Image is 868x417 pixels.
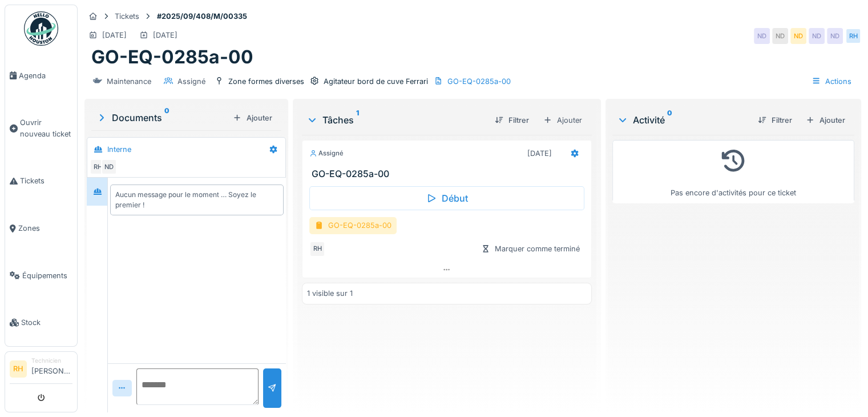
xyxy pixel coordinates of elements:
strong: #2025/09/408/M/00335 [152,11,252,22]
div: Assigné [309,149,344,158]
div: ND [772,28,788,44]
div: Technicien [31,356,72,365]
div: 1 visible sur 1 [307,288,353,299]
div: RH [90,159,106,175]
a: Tickets [5,158,77,205]
div: ND [754,28,770,44]
div: ND [101,159,117,175]
span: Stock [21,317,72,328]
div: Début [309,186,584,210]
div: Filtrer [753,113,797,128]
div: [DATE] [153,30,177,41]
li: [PERSON_NAME] [31,356,72,381]
div: Documents [96,111,228,125]
span: Zones [18,223,72,234]
a: Zones [5,205,77,252]
span: Agenda [19,70,72,81]
sup: 0 [164,111,169,125]
div: Tickets [115,11,139,22]
div: GO-EQ-0285a-00 [309,217,397,234]
div: Pas encore d'activités pour ce ticket [620,145,847,198]
div: Marquer comme terminé [477,241,584,256]
div: Ajouter [228,110,277,126]
div: [DATE] [102,30,127,41]
a: RH Technicien[PERSON_NAME] [10,356,72,384]
div: ND [827,28,843,44]
li: RH [10,360,27,378]
a: Ouvrir nouveau ticket [5,99,77,158]
a: Agenda [5,52,77,99]
div: Interne [107,144,131,155]
div: Aucun message pour le moment … Soyez le premier ! [115,190,278,210]
div: Assigné [177,76,205,87]
sup: 1 [356,113,359,127]
div: ND [790,28,806,44]
div: Maintenance [107,76,151,87]
div: Actions [806,73,857,90]
div: GO-EQ-0285a-00 [447,76,511,87]
img: Badge_color-CXgf-gQk.svg [24,11,58,46]
div: ND [809,28,825,44]
div: Ajouter [801,113,850,128]
div: Ajouter [538,112,587,129]
div: RH [309,241,325,257]
div: [DATE] [527,148,552,159]
span: Tickets [20,175,72,186]
h3: GO-EQ-0285a-00 [312,169,587,179]
div: Activité [617,113,749,127]
span: Équipements [22,270,72,281]
span: Ouvrir nouveau ticket [20,117,72,139]
div: Filtrer [490,113,534,128]
div: Zone formes diverses [228,76,304,87]
div: Agitateur bord de cuve Ferrari [324,76,428,87]
a: Stock [5,299,77,347]
a: Équipements [5,252,77,299]
h1: GO-EQ-0285a-00 [91,46,253,68]
div: RH [845,28,861,44]
div: Tâches [306,113,486,127]
sup: 0 [667,113,672,127]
